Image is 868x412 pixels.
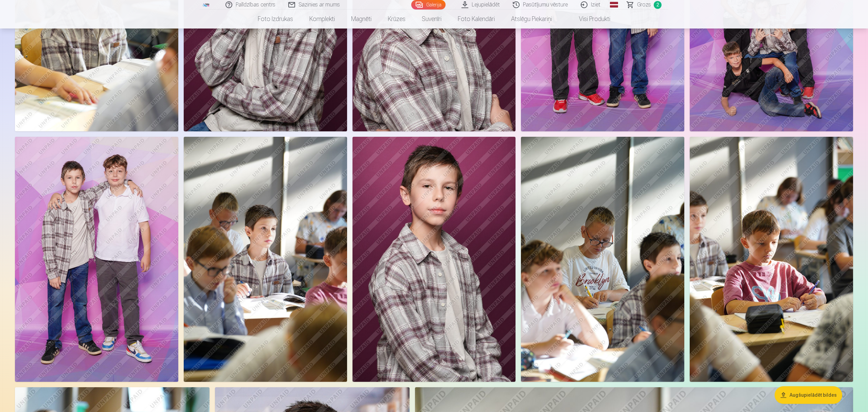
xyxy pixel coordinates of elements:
a: Suvenīri [414,10,450,29]
img: /fa1 [202,3,210,7]
a: Magnēti [343,10,380,29]
a: Atslēgu piekariņi [503,10,560,29]
a: Foto izdrukas [250,10,301,29]
span: 2 [654,1,662,9]
button: Augšupielādēt bildes [775,386,842,404]
a: Visi produkti [560,10,618,29]
a: Komplekti [301,10,343,29]
span: Grozs [637,1,651,9]
a: Foto kalendāri [450,10,503,29]
a: Krūzes [380,10,414,29]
